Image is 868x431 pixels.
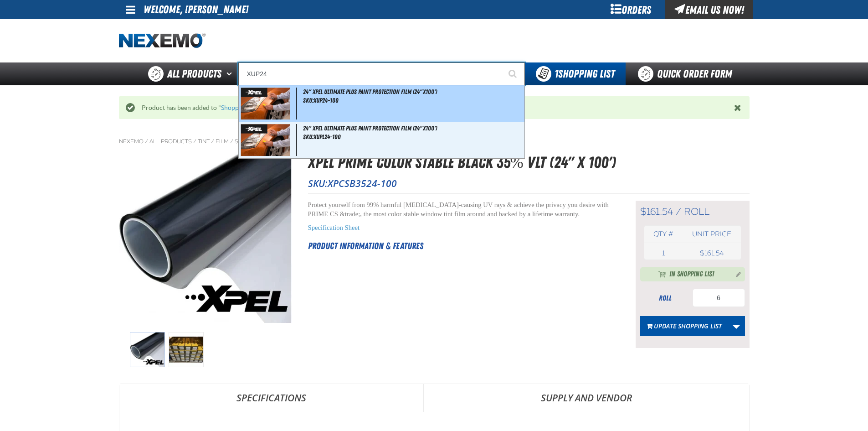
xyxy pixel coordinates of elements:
span: 1 [662,249,665,257]
a: Specification Sheet [308,224,360,231]
th: Qty # [644,226,683,243]
span: / [211,138,214,145]
div: roll [640,293,690,303]
a: Nexemo [119,138,144,145]
span: All Products [167,66,221,82]
span: SKU:XUPL24-100 [303,133,341,140]
p: SKU: [308,177,750,190]
img: 64259cf41ecd6533979570-XPELPP.png [241,88,290,119]
span: 24" XPEL ULTIMATE PLUS Paint Protection Film (24"x100') [303,88,437,95]
button: You have 1 Shopping List. Open to view details [525,62,626,85]
img: Nexemo logo [119,33,205,49]
h1: XPEL PRIME Color Stable Black 35% VLT (24" x 100') [308,151,750,175]
span: SKU:XUP24-100 [303,97,339,104]
a: Film [216,138,229,145]
td: $161.54 [683,247,740,260]
a: Standard Window Tint Film [235,138,320,145]
a: More Actions [728,316,745,336]
a: Tint [198,138,210,145]
th: Unit price [683,226,740,243]
a: Home [119,33,205,49]
span: / [230,138,233,145]
button: Update Shopping List [640,316,728,336]
input: Search [238,62,525,85]
nav: Breadcrumbs [119,138,750,145]
input: Product Quantity [693,289,745,307]
span: In Shopping List [669,269,714,280]
button: Open All Products pages [223,62,238,85]
a: All Products [149,138,192,145]
button: Manage current product in the Shopping List [729,268,743,279]
span: / [676,206,681,218]
a: Shopping List [221,104,259,111]
span: 24" XPEL ULTIMATE PLUS Paint Protection Film (24"x100') [303,125,437,132]
img: XPEL PRIME Color Stable Black 35% VLT (24" x 100') [130,332,165,367]
div: Product has been added to " " [135,104,734,112]
span: Shopping List [555,68,615,80]
span: roll [684,206,709,218]
span: $161.54 [640,206,673,218]
img: XPEL PRIME Color Stable Black 35% VLT (24" x 100') [119,151,292,323]
a: Quick Order Form [626,62,749,85]
h2: Product Information & Features [308,239,613,253]
a: Specifications [119,384,423,411]
img: XPEL PRIME Color Stable Black 35% VLT (24" x 100') [169,332,204,367]
strong: 1 [555,68,558,80]
span: / [193,138,196,145]
span: XPCSB3524-100 [328,177,397,190]
span: / [145,138,148,145]
button: Start Searching [502,62,525,85]
img: 64259cf41ecd6533979570-XPELPP.png [241,124,290,156]
button: Close the Notification [732,101,745,114]
a: Supply and Vendor [424,384,749,411]
p: Protect yourself from 99% harmful [MEDICAL_DATA]-causing UV rays & achieve the privacy you desire... [308,201,613,219]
